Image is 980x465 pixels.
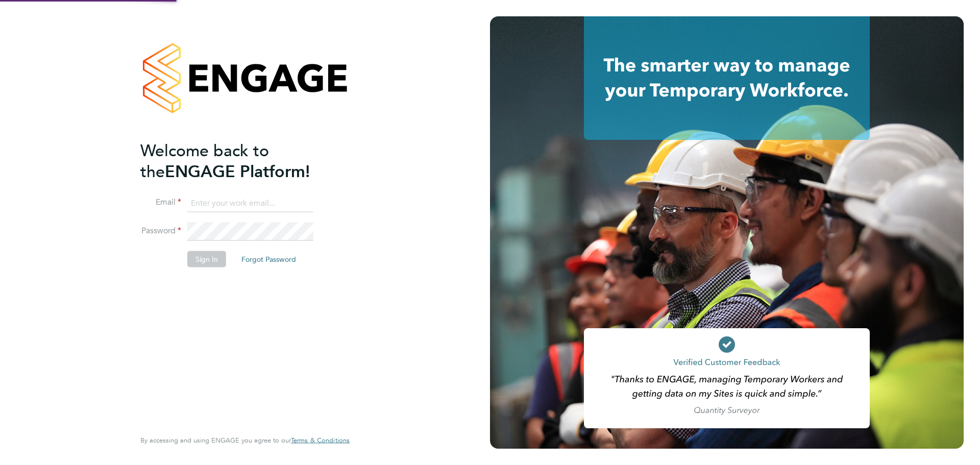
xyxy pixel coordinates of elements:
h2: ENGAGE Platform! [140,140,339,182]
a: Terms & Conditions [291,436,350,445]
label: Password [140,226,181,236]
span: Terms & Conditions [291,436,350,445]
button: Forgot Password [233,251,304,267]
input: Enter your work email... [187,194,313,212]
span: By accessing and using ENGAGE you agree to our [140,436,350,445]
label: Email [140,197,181,208]
button: Sign In [187,251,226,267]
span: Welcome back to the [140,140,269,181]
